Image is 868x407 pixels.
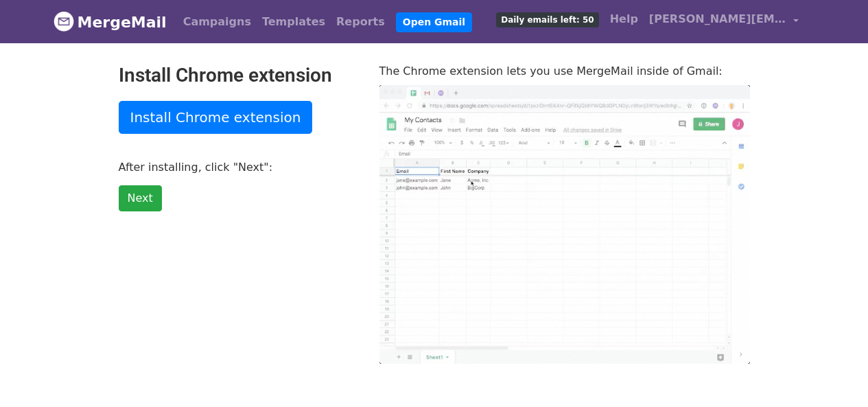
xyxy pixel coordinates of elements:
a: Help [605,5,644,33]
a: Install Chrome extension [119,101,313,134]
p: After installing, click "Next": [119,160,359,174]
a: Next [119,185,162,211]
a: Daily emails left: 50 [491,5,604,33]
a: Open Gmail [396,12,472,32]
iframe: Chat Widget [799,341,868,407]
a: Templates [257,8,331,36]
span: Daily emails left: 50 [496,12,598,27]
a: MergeMail [54,8,167,36]
a: Reports [331,8,390,36]
p: The Chrome extension lets you use MergeMail inside of Gmail: [379,64,750,78]
span: [PERSON_NAME][EMAIL_ADDRESS][DOMAIN_NAME] [649,11,786,27]
a: [PERSON_NAME][EMAIL_ADDRESS][DOMAIN_NAME] [644,5,804,38]
h2: Install Chrome extension [119,64,359,87]
img: MergeMail logo [54,11,74,32]
a: Campaigns [178,8,257,36]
